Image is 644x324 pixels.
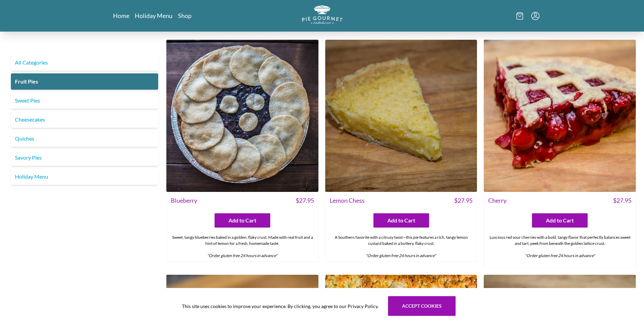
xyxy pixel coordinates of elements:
em: *Order gluten free 24 hours in advance* [525,253,595,258]
a: Holiday Menu [135,12,172,20]
a: Savory Pies [11,149,158,166]
div: A Southern favorite with a citrusy twist—this pie features a rich, tangy lemon custard baked in a... [326,232,477,262]
span: Add to Cart [546,216,574,224]
div: Luscious red sour cherries with a bold, tangy flavor that perfectly balances sweet and tart, peek... [484,232,636,268]
a: All Categories [11,54,158,71]
a: Home [113,12,129,20]
span: Lemon Chess [330,196,365,205]
button: Add to Cart [532,213,588,228]
img: Cherry [484,40,636,192]
span: Blueberry [171,196,197,205]
a: Sweet Pies [11,92,158,109]
a: Quiches [11,130,158,147]
span: $ 27.95 [454,196,473,205]
a: Logo [302,5,343,26]
button: Menu [531,12,539,20]
em: *Order gluten free 24 hours in advance* [366,253,436,258]
img: logo [302,5,343,24]
button: Add to Cart [215,213,270,228]
button: Add to Cart [373,213,429,228]
em: *Order gluten free 24 hours in advance* [207,253,277,258]
span: Add to Cart [387,216,415,224]
span: Add to Cart [228,216,256,224]
a: Shop [178,12,191,20]
a: Cheesecakes [11,111,158,128]
span: This site uses cookies to improve your experience. By clicking, you agree to our Privacy Policy. [182,303,379,310]
span: $ 27.95 [296,196,314,205]
a: Fruit Pies [11,73,158,90]
img: Blueberry [166,40,318,192]
div: Sweet, tangy blueberries baked in a golden, flaky crust. Made with real fruit and a hint of lemon... [167,232,318,262]
a: Holiday Menu [11,168,158,185]
span: Cherry [488,196,507,205]
span: $ 27.95 [613,196,631,205]
button: Accept cookies [388,296,456,316]
img: Lemon Chess [325,40,477,192]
